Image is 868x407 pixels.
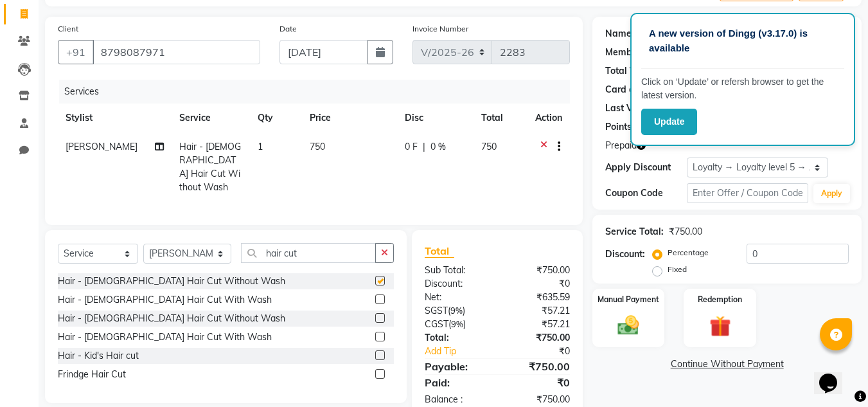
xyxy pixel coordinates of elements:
[58,23,78,35] label: Client
[605,46,661,59] div: Membership:
[605,120,634,134] div: Points:
[605,83,658,96] div: Card on file:
[605,248,645,261] div: Discount:
[415,264,497,277] div: Sub Total:
[450,305,463,316] span: 9%
[415,375,497,390] div: Paid:
[179,141,241,193] span: Hair - [DEMOGRAPHIC_DATA] Hair Cut Without Wash
[423,140,425,154] span: |
[415,359,497,374] div: Payable:
[172,104,250,132] th: Service
[415,291,497,304] div: Net:
[605,102,648,115] div: Last Visit:
[93,40,260,64] input: Search by Name/Mobile/Email/Code
[668,264,687,275] label: Fixed
[669,225,702,239] div: ₹750.00
[814,356,855,394] iframe: chat widget
[481,141,497,152] span: 750
[474,104,528,132] th: Total
[605,225,664,239] div: Service Total:
[497,264,580,277] div: ₹750.00
[497,291,580,304] div: ₹635.59
[605,64,656,78] div: Total Visits:
[605,186,686,200] div: Coupon Code
[405,140,418,154] span: 0 F
[430,140,446,154] span: 0 %
[497,277,580,291] div: ₹0
[279,23,297,35] label: Date
[605,27,634,41] div: Name:
[415,331,497,345] div: Total:
[397,104,474,132] th: Disc
[415,304,497,318] div: ( )
[527,104,570,132] th: Action
[497,331,580,345] div: ₹750.00
[415,318,497,331] div: ( )
[58,104,172,132] th: Stylist
[598,294,659,305] label: Manual Payment
[497,318,580,331] div: ₹57.21
[605,46,849,59] div: No Active Membership
[66,141,137,152] span: [PERSON_NAME]
[415,345,511,358] a: Add Tip
[497,375,580,390] div: ₹0
[412,23,468,35] label: Invoice Number
[58,275,285,288] div: Hair - [DEMOGRAPHIC_DATA] Hair Cut Without Wash
[813,184,850,203] button: Apply
[425,305,448,316] span: SGST
[58,330,272,344] div: Hair - [DEMOGRAPHIC_DATA] Hair Cut With Wash
[511,345,580,358] div: ₹0
[687,183,808,203] input: Enter Offer / Coupon Code
[310,141,325,152] span: 750
[605,161,686,174] div: Apply Discount
[415,277,497,291] div: Discount:
[641,75,844,102] p: Click on ‘Update’ or refersh browser to get the latest version.
[611,313,646,338] img: _cash.svg
[58,368,126,381] div: Frindge Hair Cut
[425,318,448,330] span: CGST
[58,312,285,325] div: Hair - [DEMOGRAPHIC_DATA] Hair Cut Without Wash
[425,244,454,258] span: Total
[451,319,463,329] span: 9%
[641,109,697,135] button: Update
[250,104,302,132] th: Qty
[258,141,263,152] span: 1
[668,247,709,258] label: Percentage
[58,40,94,64] button: +91
[649,26,837,55] p: A new version of Dingg (v3.17.0) is available
[241,243,376,263] input: Search or Scan
[497,393,580,406] div: ₹750.00
[58,293,272,307] div: Hair - [DEMOGRAPHIC_DATA] Hair Cut With Wash
[595,357,859,371] a: Continue Without Payment
[58,349,139,363] div: Hair - Kid's Hair cut
[302,104,397,132] th: Price
[698,294,742,305] label: Redemption
[497,304,580,318] div: ₹57.21
[703,313,738,339] img: _gift.svg
[59,80,580,104] div: Services
[605,139,637,152] span: Prepaid
[497,359,580,374] div: ₹750.00
[415,393,497,406] div: Balance :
